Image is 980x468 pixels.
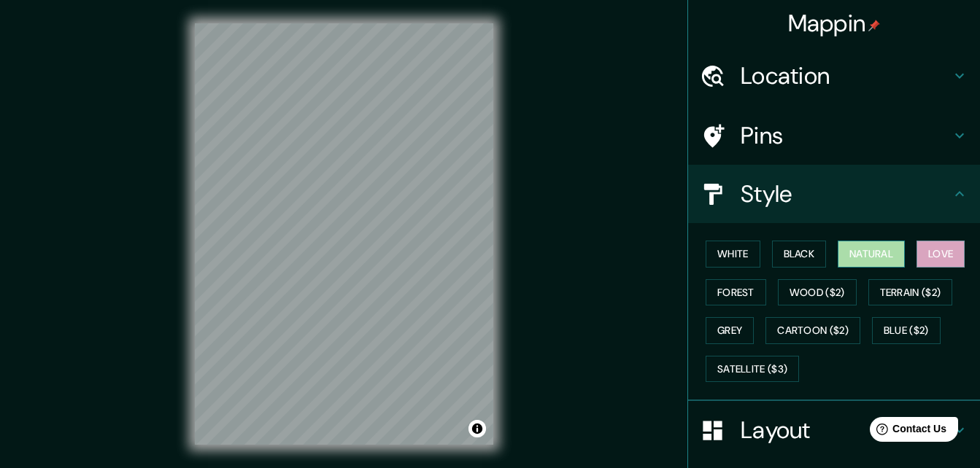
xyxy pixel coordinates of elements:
h4: Location [741,61,951,90]
iframe: Help widget launcher [850,411,964,452]
button: Blue ($2) [872,317,941,344]
button: Satellite ($3) [706,356,799,383]
button: Love [917,241,965,268]
button: Terrain ($2) [868,279,953,306]
button: Toggle attribution [468,420,486,437]
button: Grey [706,317,754,344]
button: White [706,241,760,268]
div: Layout [688,401,980,459]
button: Cartoon ($2) [765,317,860,344]
h4: Style [741,179,951,208]
h4: Pins [741,121,951,150]
div: Pins [688,106,980,165]
button: Black [772,241,827,268]
div: Style [688,165,980,223]
button: Wood ($2) [778,279,857,306]
h4: Mappin [788,9,881,38]
img: pin-icon.png [868,20,880,31]
canvas: Map [195,23,493,445]
div: Location [688,47,980,105]
h4: Layout [741,416,951,445]
button: Natural [838,241,905,268]
button: Forest [706,279,766,306]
